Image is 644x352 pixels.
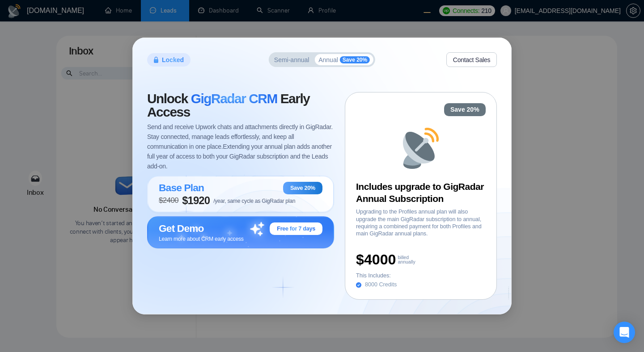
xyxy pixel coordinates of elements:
button: Contact Sales [446,52,497,67]
span: Get Demo [159,222,204,234]
div: Save 20% [444,103,486,116]
span: Free for 7 days [277,225,315,232]
span: Upgrading to the Profiles annual plan will also upgrade the main GigRadar subscription to annual,... [356,208,486,238]
span: $4000 [356,251,396,268]
span: Save 20% [340,56,370,63]
button: Semi-annual [271,54,313,65]
button: AnnualSave 20% [315,54,373,65]
span: Learn more about CRM early access [159,236,244,242]
span: Unlock Early Access [147,92,334,119]
span: Send and receive Upwork chats and attachments directly in GigRadar. Stay connected, manage leads ... [147,122,334,171]
span: Save 20% [290,184,315,192]
span: /year, same cycle as GigRadar plan [213,198,295,204]
span: 8000 Credits [365,281,397,289]
span: Locked [162,55,184,65]
h3: Includes upgrade to GigRadar Annual Subscription [356,180,486,205]
span: Annual [318,57,338,63]
span: GigRadar CRM [191,91,277,106]
span: billed annually [398,255,417,264]
span: Base Plan [159,182,204,193]
span: Semi-annual [274,57,309,63]
div: Open Intercom Messenger [614,322,635,343]
span: This Includes: [356,272,391,279]
span: $ 1920 [182,194,210,207]
span: $ 2400 [159,196,178,205]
